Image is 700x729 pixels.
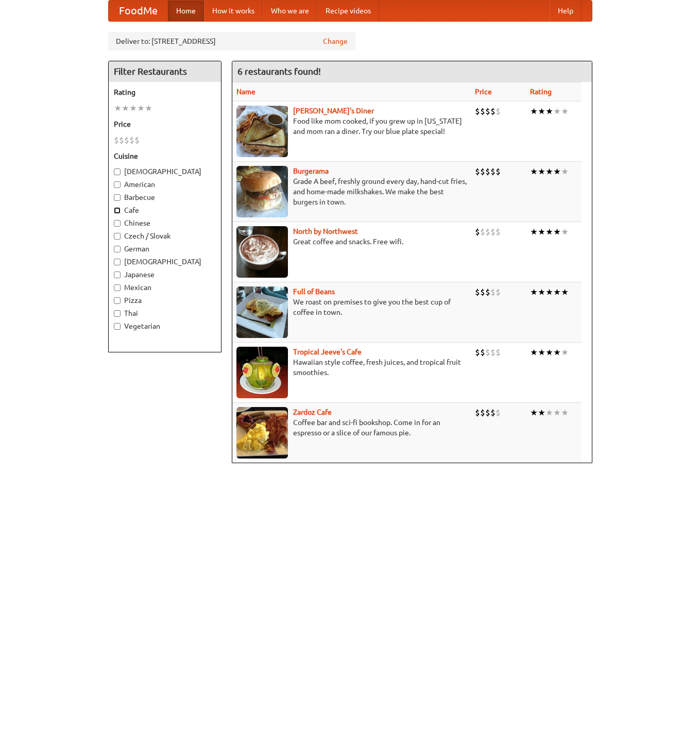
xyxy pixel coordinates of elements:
[545,407,553,418] li: ★
[236,88,255,96] a: Name
[530,166,538,177] li: ★
[485,166,490,177] li: $
[538,226,545,238] li: ★
[490,347,496,358] li: $
[236,357,467,378] p: Hawaiian style coffee, fresh juices, and tropical fruit smoothies.
[530,286,538,298] li: ★
[114,284,121,291] input: Mexican
[480,286,485,298] li: $
[114,308,216,318] label: Thai
[145,103,152,114] li: ★
[485,226,490,238] li: $
[545,166,553,177] li: ★
[204,1,263,21] a: How it works
[323,36,348,46] a: Change
[485,286,490,298] li: $
[114,272,121,278] input: Japanese
[114,151,216,161] h5: Cuisine
[236,286,288,338] img: beans.jpg
[545,106,553,117] li: ★
[114,246,121,252] input: German
[114,205,216,215] label: Cafe
[114,119,216,129] h5: Price
[114,233,121,240] input: Czech / Slovak
[114,257,216,267] label: [DEMOGRAPHIC_DATA]
[475,347,480,358] li: $
[496,226,501,238] li: $
[293,287,335,296] a: Full of Beans
[538,106,545,117] li: ★
[496,166,501,177] li: $
[475,166,480,177] li: $
[114,194,121,201] input: Barbecue
[114,179,216,190] label: American
[168,1,204,21] a: Home
[490,226,496,238] li: $
[293,227,358,235] a: North by Northwest
[553,166,561,177] li: ★
[475,226,480,238] li: $
[538,286,545,298] li: ★
[480,166,485,177] li: $
[538,347,545,358] li: ★
[236,226,288,278] img: north.jpg
[496,106,501,117] li: $
[114,282,216,293] label: Mexican
[475,286,480,298] li: $
[561,226,569,238] li: ★
[236,176,467,207] p: Grade A beef, freshly ground every day, hand-cut fries, and home-made milkshakes. We make the bes...
[114,192,216,202] label: Barbecue
[114,87,216,97] h5: Rating
[475,407,480,418] li: $
[530,407,538,418] li: ★
[122,103,129,114] li: ★
[480,407,485,418] li: $
[485,106,490,117] li: $
[114,218,216,228] label: Chinese
[293,348,362,356] b: Tropical Jeeve's Cafe
[496,347,501,358] li: $
[114,323,121,330] input: Vegetarian
[475,88,492,96] a: Price
[114,168,121,175] input: [DEMOGRAPHIC_DATA]
[114,259,121,265] input: [DEMOGRAPHIC_DATA]
[137,103,145,114] li: ★
[530,88,552,96] a: Rating
[293,107,374,115] a: [PERSON_NAME]'s Diner
[114,244,216,254] label: German
[114,220,121,227] input: Chinese
[236,297,467,317] p: We roast on premises to give you the best cup of coffee in town.
[475,106,480,117] li: $
[114,231,216,241] label: Czech / Slovak
[114,269,216,280] label: Japanese
[114,295,216,306] label: Pizza
[545,286,553,298] li: ★
[114,103,122,114] li: ★
[114,181,121,188] input: American
[129,103,137,114] li: ★
[293,167,329,175] a: Burgerama
[530,347,538,358] li: ★
[561,166,569,177] li: ★
[317,1,379,21] a: Recipe videos
[129,134,134,146] li: $
[263,1,317,21] a: Who we are
[550,1,582,21] a: Help
[236,347,288,398] img: jeeves.jpg
[480,226,485,238] li: $
[538,407,545,418] li: ★
[553,226,561,238] li: ★
[490,407,496,418] li: $
[490,106,496,117] li: $
[236,106,288,157] img: sallys.jpg
[553,106,561,117] li: ★
[114,310,121,317] input: Thai
[293,408,332,416] a: Zardoz Cafe
[114,321,216,331] label: Vegetarian
[236,116,467,137] p: Food like mom cooked, if you grew up in [US_STATE] and mom ran a diner. Try our blue plate special!
[561,286,569,298] li: ★
[553,407,561,418] li: ★
[236,407,288,459] img: zardoz.jpg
